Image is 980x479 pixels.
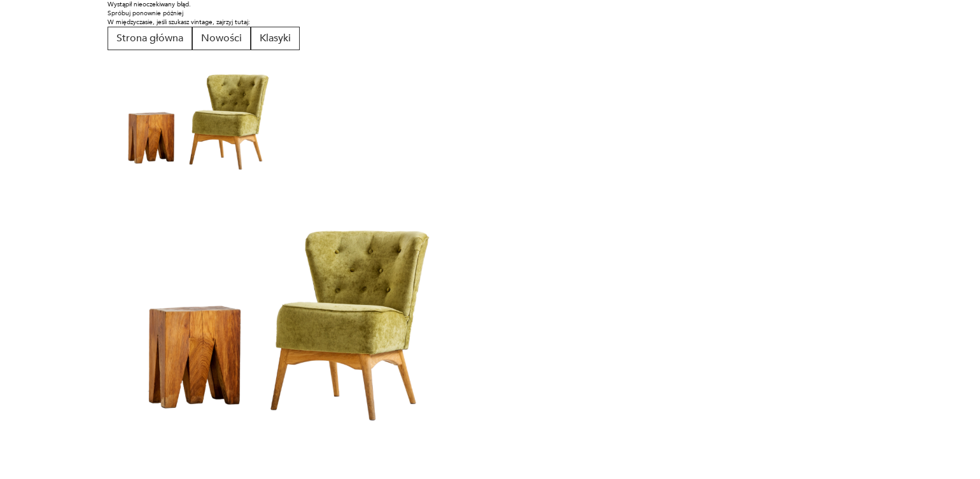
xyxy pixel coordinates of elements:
[108,9,872,18] p: Spróbuj ponownie później
[108,27,192,50] button: Strona główna
[251,27,300,50] button: Klasyki
[108,182,478,441] img: Fotel
[192,35,251,44] a: Nowości
[108,18,872,27] p: W międzyczasie, jeśli szukasz vintage, zajrzyj tutaj:
[192,27,251,50] button: Nowości
[108,35,192,44] a: Strona główna
[251,35,300,44] a: Klasyki
[108,50,293,180] img: Fotel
